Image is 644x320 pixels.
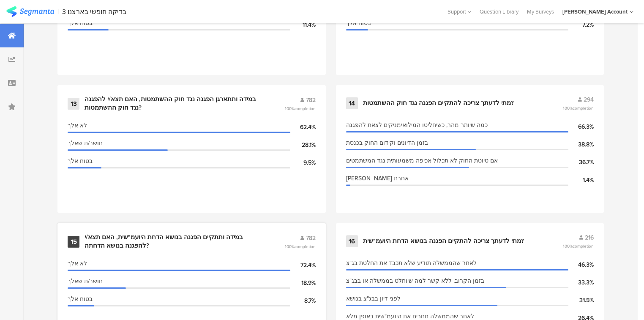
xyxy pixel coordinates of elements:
[68,277,103,286] span: חושב/ת שאלך
[346,138,428,147] span: בזמן הדיונים וקידום החוק בכנסת
[573,105,594,111] span: completion
[68,139,103,148] span: חושב/ת שאלך
[290,158,316,167] div: 9.5%
[448,5,471,18] div: Support
[363,99,514,108] div: מתי לדעתך צריכה להתקיים הפגנה נגד חוק ההשתמטות?
[568,296,594,305] div: 31.5%
[295,243,316,250] span: completion
[68,121,87,130] span: לא אלך
[563,243,594,249] span: 100%
[290,296,316,305] div: 8.7%
[568,140,594,149] div: 38.8%
[68,98,79,110] div: 13
[346,235,358,247] div: 16
[68,157,93,166] span: בטוח אלך
[346,294,401,303] span: לפני דיון בבג"צ בנושא
[584,95,594,104] span: 294
[568,20,594,29] div: 7.2%
[85,233,264,250] div: במידה ותתקיים הפגנה בנושא הדחת היועמ"שית, האם תצא/י להפגנה בנושא הדחתה?
[475,8,523,16] a: Question Library
[568,176,594,185] div: 1.4%
[68,295,93,303] span: בטוח אלך
[562,8,628,16] div: [PERSON_NAME] Account
[306,234,316,243] span: 782
[346,121,488,130] span: כמה שיותר מהר, כשיחליטו המילואימניקים לצאת להפגנה
[523,8,558,16] a: My Surveys
[295,105,316,112] span: completion
[285,243,316,250] span: 100%
[568,158,594,167] div: 36.7%
[285,105,316,112] span: 100%
[585,233,594,242] span: 216
[62,8,126,16] div: 3 בדיקה חופשי בארצנו
[68,259,87,268] span: לא אלך
[290,141,316,149] div: 28.1%
[568,278,594,287] div: 33.3%
[346,259,477,268] span: לאחר שהממשלה תודיע שלא תכבד את החלטת בג"צ
[290,123,316,132] div: 62.4%
[573,243,594,249] span: completion
[68,236,79,248] div: 15
[346,156,498,165] span: אם טיוטת החוק לא תכלול אכיפה משמעותית נגד המשתמטים
[568,122,594,131] div: 66.3%
[290,261,316,270] div: 72.4%
[346,97,358,109] div: 14
[290,20,316,29] div: 11.4%
[346,276,484,285] span: בזמן הקרוב, ללא קשר למה שיוחלט בממשלה או בבג"צ
[6,6,54,17] img: segmanta logo
[57,7,59,17] div: |
[363,237,524,246] div: מתי לדעתך צריכה להתקיים הפגנה בנושא הדחת היועמ"שית?
[85,95,264,112] div: במידה ותתארגן הפגנה נגד חוק ההשתמטות, האם תצא/י להפגנה נגד חוק ההשתמטות?
[563,105,594,111] span: 100%
[568,260,594,269] div: 46.3%
[346,174,409,183] span: [PERSON_NAME] אחרת
[306,96,316,105] span: 782
[290,279,316,287] div: 18.9%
